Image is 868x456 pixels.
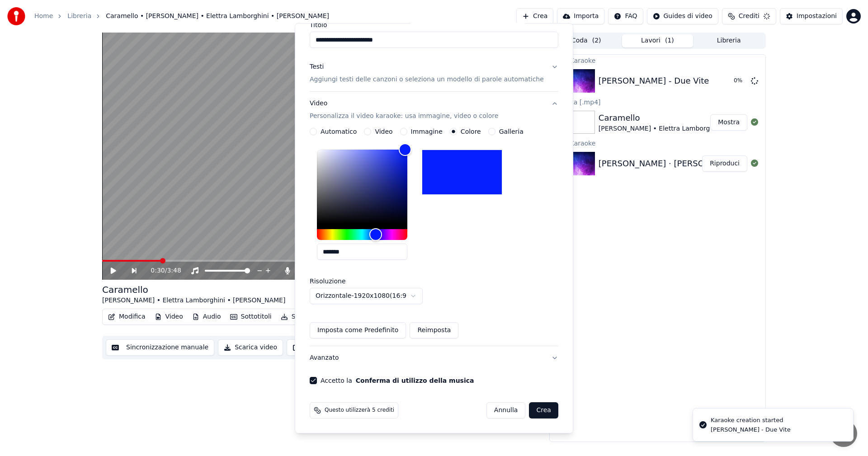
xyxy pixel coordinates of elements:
[310,92,558,128] button: VideoPersonalizza il video karaoke: usa immagine, video o colore
[310,128,558,346] div: VideoPersonalizza il video karaoke: usa immagine, video o colore
[325,407,394,414] span: Questo utilizzerà 5 crediti
[461,128,481,135] label: Colore
[310,55,558,91] button: TestiAggiungi testi delle canzoni o seleziona un modello di parole automatiche
[410,322,458,338] button: Reimposta
[411,128,443,135] label: Immagine
[317,229,407,240] div: Hue
[310,346,558,370] button: Avanzato
[310,62,324,71] div: Testi
[529,402,558,418] button: Crea
[310,322,406,338] button: Imposta come Predefinito
[375,128,392,135] label: Video
[356,377,474,384] button: Accetto la
[310,75,544,84] p: Aggiungi testi delle canzoni o seleziona un modello di parole automatiche
[310,99,498,121] div: Video
[499,128,524,135] label: Galleria
[310,112,498,121] p: Personalizza il video karaoke: usa immagine, video o colore
[310,22,558,28] label: Titolo
[486,402,526,418] button: Annulla
[310,278,400,284] label: Risoluzione
[321,377,474,384] label: Accetto la
[321,128,357,135] label: Automatico
[317,150,407,224] div: Color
